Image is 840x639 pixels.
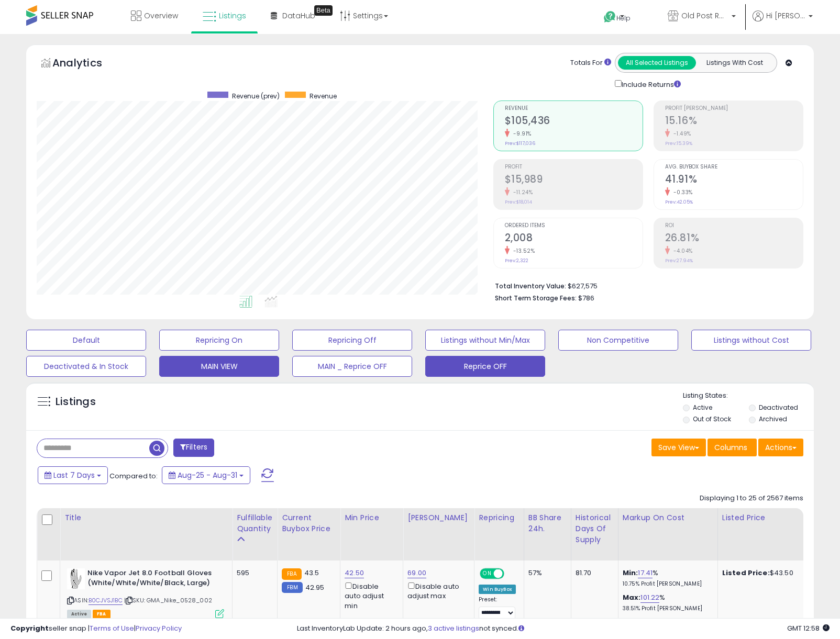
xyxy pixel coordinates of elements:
[787,623,830,633] span: 2025-09-8 12:58 GMT
[297,624,830,634] div: Last InventoryLab Update: 2 hours ago, not synced.
[665,199,693,205] small: Prev: 42.05%
[558,330,678,351] button: Non Competitive
[758,439,803,456] button: Actions
[495,282,566,290] b: Total Inventory Value:
[26,330,146,351] button: Default
[237,512,273,534] div: Fulfillable Quantity
[173,439,214,457] button: Filters
[623,512,713,523] div: Markup on Cost
[282,582,302,593] small: FBM
[722,512,813,523] div: Listed Price
[428,623,479,633] a: 3 active listings
[665,164,803,170] span: Avg. Buybox Share
[292,356,412,377] button: MAIN _ Reprice OFF
[618,56,696,70] button: All Selected Listings
[623,592,641,602] b: Max:
[693,414,731,423] label: Out of Stock
[691,330,811,351] button: Listings without Cost
[67,568,224,617] div: ASIN:
[144,10,178,21] span: Overview
[623,605,710,612] p: 38.51% Profit [PERSON_NAME]
[310,92,337,100] span: Revenue
[607,78,693,90] div: Include Returns
[683,391,814,401] p: Listing States:
[722,568,809,578] div: $43.50
[505,106,643,111] span: Revenue
[766,10,805,21] span: Hi [PERSON_NAME]
[510,188,533,196] small: -11.24%
[505,164,643,170] span: Profit
[282,10,315,21] span: DataHub
[136,623,182,633] a: Privacy Policy
[10,623,49,633] strong: Copyright
[578,293,594,303] span: $786
[90,623,134,633] a: Terms of Use
[708,439,757,456] button: Columns
[505,140,535,147] small: Prev: $117,036
[665,140,692,147] small: Prev: 15.39%
[616,14,631,23] span: Help
[665,173,803,187] h2: 41.91%
[425,330,545,351] button: Listings without Min/Max
[528,512,567,534] div: BB Share 24h.
[623,580,710,588] p: 10.75% Profit [PERSON_NAME]
[407,512,470,523] div: [PERSON_NAME]
[623,568,638,578] b: Min:
[651,439,706,456] button: Save View
[722,568,770,578] b: Listed Price:
[623,568,710,588] div: %
[505,223,643,229] span: Ordered Items
[162,466,250,484] button: Aug-25 - Aug-31
[503,569,520,578] span: OFF
[64,512,228,523] div: Title
[528,568,563,578] div: 57%
[87,568,215,590] b: Nike Vapor Jet 8.0 Football Gloves (White/White/White/Black, Large)
[759,414,787,423] label: Archived
[481,569,494,578] span: ON
[495,279,796,292] li: $627,575
[93,610,110,619] span: FBA
[159,356,279,377] button: MAIN VIEW
[505,115,643,129] h2: $105,436
[603,10,616,24] i: Get Help
[753,10,813,34] a: Hi [PERSON_NAME]
[237,568,269,578] div: 595
[109,471,158,481] span: Compared to:
[345,512,399,523] div: Min Price
[505,199,532,205] small: Prev: $18,014
[282,568,301,580] small: FBA
[124,596,212,604] span: | SKU: GMA_Nike_0528_002
[479,512,520,523] div: Repricing
[670,130,691,138] small: -1.49%
[570,58,611,68] div: Totals For
[576,512,614,545] div: Historical Days Of Supply
[305,582,325,592] span: 42.95
[695,56,773,70] button: Listings With Cost
[38,466,108,484] button: Last 7 Days
[407,568,426,578] a: 69.00
[67,610,91,619] span: All listings currently available for purchase on Amazon
[159,330,279,351] button: Repricing On
[714,442,747,453] span: Columns
[219,10,246,21] span: Listings
[292,330,412,351] button: Repricing Off
[670,247,693,255] small: -4.04%
[618,508,717,560] th: The percentage added to the cost of goods (COGS) that forms the calculator for Min & Max prices.
[693,403,712,412] label: Active
[505,257,528,264] small: Prev: 2,322
[407,580,466,601] div: Disable auto adjust max
[505,232,643,246] h2: 2,008
[665,106,803,111] span: Profit [PERSON_NAME]
[640,592,659,603] a: 101.22
[345,580,395,611] div: Disable auto adjust min
[282,512,336,534] div: Current Buybox Price
[759,403,798,412] label: Deactivated
[26,356,146,377] button: Deactivated & In Stock
[232,92,280,100] span: Revenue (prev)
[89,596,123,605] a: B0CJVSJ1BC
[479,596,516,620] div: Preset:
[495,294,577,302] b: Short Term Storage Fees:
[665,232,803,246] h2: 26.81%
[314,5,333,16] div: Tooltip anchor
[665,115,803,129] h2: 15.16%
